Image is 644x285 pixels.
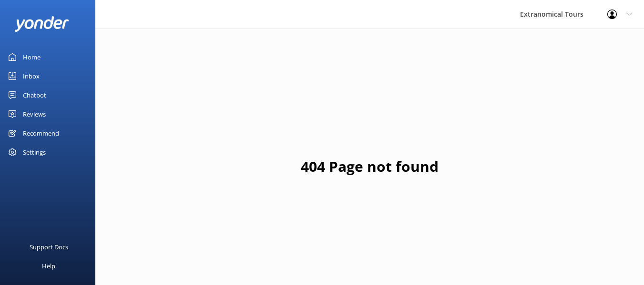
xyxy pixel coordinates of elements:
div: Inbox [23,67,40,86]
div: Help [42,256,55,275]
div: Home [23,48,41,67]
div: Recommend [23,124,59,143]
div: Chatbot [23,86,46,105]
div: Support Docs [30,237,68,256]
img: yonder-white-logo.png [14,16,69,32]
div: Reviews [23,105,46,124]
h1: 404 Page not found [301,155,439,178]
div: Settings [23,143,46,162]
